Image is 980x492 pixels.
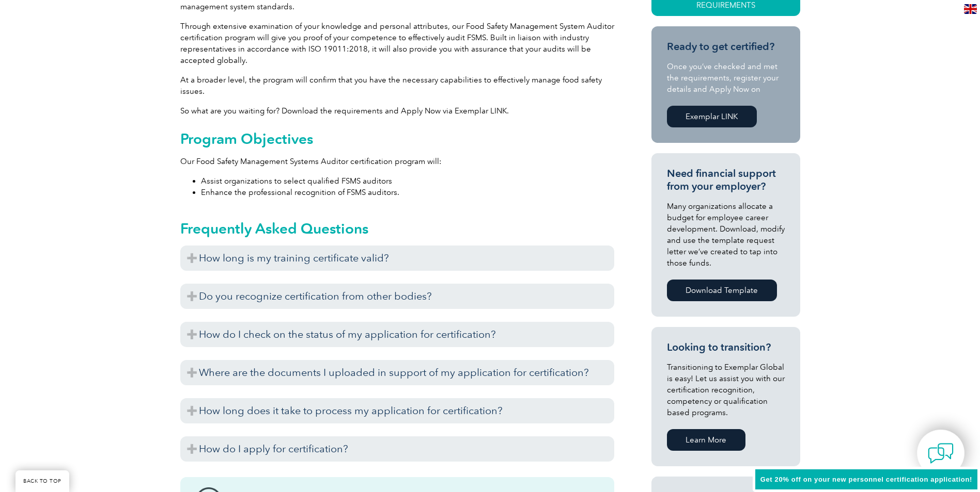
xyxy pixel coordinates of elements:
h3: How do I apply for certification? [180,436,614,462]
h3: How long does it take to process my application for certification? [180,398,614,423]
h3: How do I check on the status of my application for certification? [180,322,614,347]
h2: Frequently Asked Questions [180,220,614,237]
p: So what are you waiting for? Download the requirements and Apply Now via Exemplar LINK. [180,105,614,117]
h3: Need financial support from your employer? [667,167,785,193]
li: Enhance the professional recognition of FSMS auditors. [201,187,614,198]
p: Transitioning to Exemplar Global is easy! Let us assist you with our certification recognition, c... [667,362,785,418]
p: Once you’ve checked and met the requirements, register your details and Apply Now on [667,61,785,95]
h3: Looking to transition? [667,341,785,354]
p: At a broader level, the program will confirm that you have the necessary capabilities to effectiv... [180,74,614,97]
img: contact-chat.png [928,440,954,466]
li: Assist organizations to select qualified FSMS auditors [201,175,614,187]
a: Learn More [667,429,745,451]
p: Our Food Safety Management Systems Auditor certification program will: [180,156,614,167]
img: en [964,4,977,14]
h3: Do you recognize certification from other bodies? [180,284,614,309]
h2: Program Objectives [180,130,614,147]
h3: Where are the documents I uploaded in support of my application for certification? [180,360,614,385]
h3: Ready to get certified? [667,40,785,53]
a: Exemplar LINK [667,106,757,127]
p: Many organizations allocate a budget for employee career development. Download, modify and use th... [667,201,785,269]
a: Download Template [667,280,777,301]
p: Through extensive examination of your knowledge and personal attributes, our Food Safety Manageme... [180,21,614,66]
h3: How long is my training certificate valid? [180,245,614,271]
a: BACK TO TOP [15,470,69,492]
span: Get 20% off on your new personnel certification application! [760,475,972,483]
